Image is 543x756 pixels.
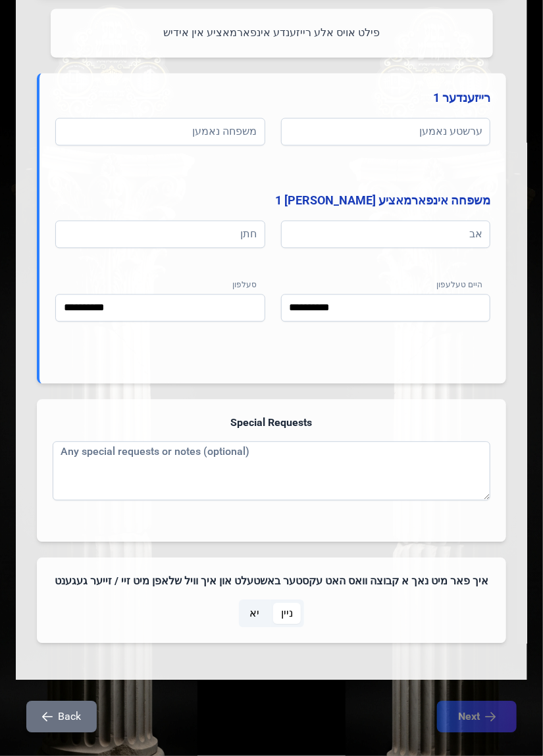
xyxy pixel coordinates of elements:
h4: משפחה אינפארמאציע [PERSON_NAME] 1 [55,192,490,210]
p: פילט אויס אלע רייזענדע אינפארמאציע אין אידיש [66,25,477,42]
span: יא [249,606,259,622]
button: Back [26,701,97,733]
h4: איך פאר מיט נאך א קבוצה וואס האט עקסטער באשטעלט און איך וויל שלאפן מיט זיי / זייער געגענט [53,574,490,590]
button: Next [437,701,517,733]
span: ניין [281,606,293,622]
p-togglebutton: יא [239,600,271,628]
p-togglebutton: ניין [271,600,304,628]
h4: Special Requests [53,415,490,431]
h4: רייזענדער 1 [55,89,490,108]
